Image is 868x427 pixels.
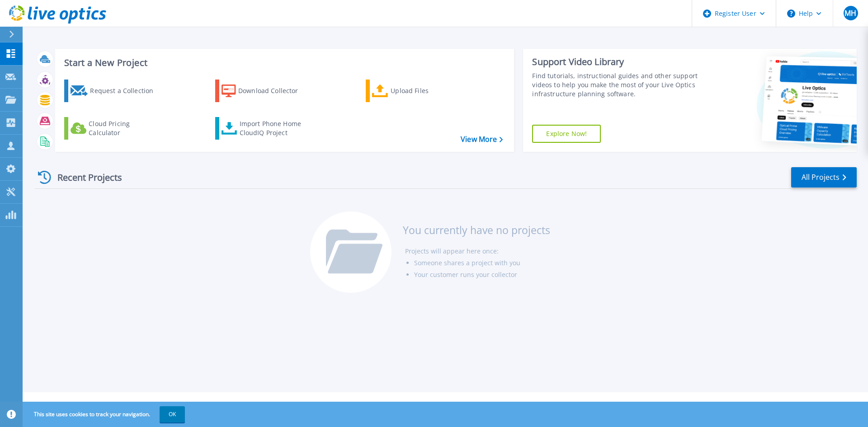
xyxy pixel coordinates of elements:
[403,225,550,235] h3: You currently have no projects
[90,82,162,100] div: Request a Collection
[64,117,165,140] a: Cloud Pricing Calculator
[791,167,857,188] a: All Projects
[25,406,185,422] span: This site uses cookies to track your navigation.
[391,82,463,100] div: Upload Files
[215,80,316,102] a: Download Collector
[405,245,550,257] li: Projects will appear here once:
[238,82,311,100] div: Download Collector
[532,125,601,143] a: Explore Now!
[64,58,503,68] h3: Start a New Project
[366,80,467,102] a: Upload Files
[89,119,161,137] div: Cloud Pricing Calculator
[461,135,503,144] a: View More
[844,9,856,17] span: MH
[414,269,550,281] li: Your customer runs your collector
[532,71,702,99] div: Find tutorials, instructional guides and other support videos to help you make the most of your L...
[414,257,550,269] li: Someone shares a project with you
[532,56,702,68] div: Support Video Library
[35,166,134,188] div: Recent Projects
[64,80,165,102] a: Request a Collection
[160,406,185,422] button: OK
[240,119,310,137] div: Import Phone Home CloudIQ Project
